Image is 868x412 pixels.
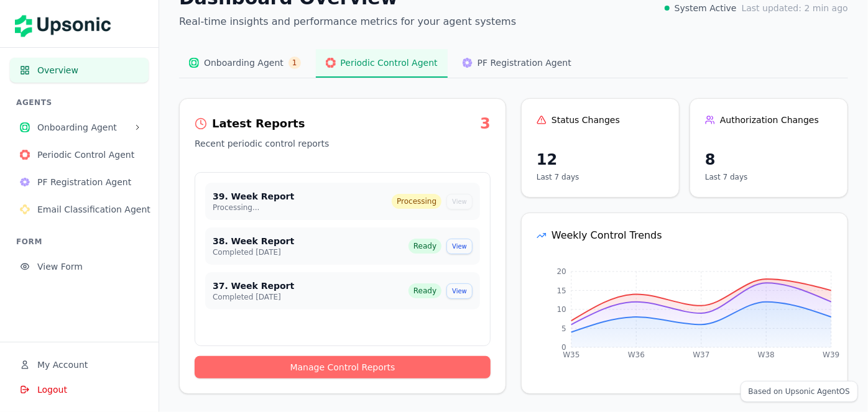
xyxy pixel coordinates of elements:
div: 12 [537,150,664,170]
h3: FORM [16,237,149,247]
p: Recent periodic control reports [195,137,491,150]
button: View Form [10,254,149,279]
div: Ready [409,239,441,254]
tspan: W37 [693,351,709,360]
tspan: W35 [563,351,579,360]
div: 39. Week Report [213,190,392,203]
tspan: 0 [561,343,566,352]
tspan: W36 [628,351,645,360]
span: Onboarding Agent [204,57,284,69]
tspan: 20 [557,267,566,276]
div: Completed [DATE] [213,247,409,257]
tspan: 15 [557,286,566,295]
button: Periodic Control Agent [10,142,149,167]
button: PF Registration Agent [10,170,149,195]
button: Logout [10,377,149,402]
div: 38. Week Report [213,235,409,247]
button: Email Classification Agent [10,197,149,222]
div: 3 [480,114,491,134]
a: PF Registration AgentPF Registration Agent [10,178,149,190]
p: Last 7 days [705,172,833,182]
span: Onboarding Agent [37,121,129,134]
div: Processing... [213,203,392,213]
img: PF Registration Agent [463,58,473,68]
img: Upsonic [15,6,119,41]
img: Periodic Control Agent [326,58,336,68]
span: Overview [37,64,139,76]
div: Processing [392,194,441,209]
img: Onboarding Agent [20,122,30,132]
button: Overview [10,58,149,83]
img: Onboarding Agent [189,58,199,68]
tspan: W38 [758,351,775,360]
button: View [446,283,473,299]
div: Status Changes [537,114,664,126]
span: Email Classification Agent [37,203,150,216]
tspan: W39 [823,351,839,360]
p: Real-time insights and performance metrics for your agent systems [179,14,516,29]
a: Email Classification AgentEmail Classification Agent [10,205,149,217]
span: View Form [37,260,139,273]
tspan: 5 [561,324,566,333]
div: Latest Reports [212,115,305,132]
span: My Account [37,359,88,371]
div: Completed [DATE] [213,292,409,302]
div: Ready [409,283,441,298]
button: Manage Control Reports [195,356,491,378]
span: Periodic Control Agent [341,57,438,69]
span: System Active [675,2,737,14]
h3: AGENTS [16,98,149,108]
button: Periodic Control AgentPeriodic Control Agent [316,49,448,78]
span: PF Registration Agent [478,57,571,69]
button: My Account [10,352,149,377]
button: Onboarding Agent [10,115,149,140]
div: 8 [705,150,833,170]
span: 1 [289,57,301,69]
span: Periodic Control Agent [37,149,139,161]
span: Last updated: 2 min ago [742,2,848,14]
a: View Form [10,262,149,274]
tspan: 10 [557,305,566,314]
button: PF Registration AgentPF Registration Agent [453,49,581,78]
img: PF Registration Agent [20,177,30,187]
span: PF Registration Agent [37,176,139,188]
div: 37. Week Report [213,280,409,292]
button: View [446,239,473,254]
p: Last 7 days [537,172,664,182]
div: Weekly Control Trends [537,228,833,243]
a: Periodic Control AgentPeriodic Control Agent [10,150,149,162]
img: Email Classification Agent [20,204,30,214]
img: Periodic Control Agent [20,150,30,160]
button: Onboarding AgentOnboarding Agent1 [179,49,311,78]
div: Authorization Changes [705,114,833,126]
span: Logout [37,383,67,396]
a: Overview [10,66,149,78]
a: My Account [10,360,149,372]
